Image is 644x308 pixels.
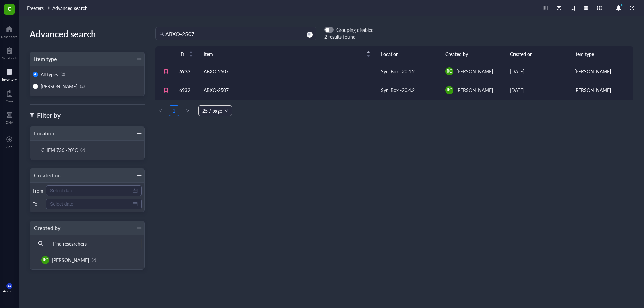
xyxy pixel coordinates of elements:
input: Select date [50,200,131,208]
span: CHEM 736 -20°C [41,147,78,153]
span: 25 / page [202,106,228,116]
span: [PERSON_NAME] [456,68,493,75]
div: Item type [30,54,57,64]
span: Item [204,50,362,58]
div: Created on [30,171,61,180]
td: ABXO-2507 [198,81,376,100]
div: Location [30,129,54,138]
th: ID [174,46,198,62]
div: Syn_Box -20.4.2 [381,68,415,75]
div: Grouping disabled [336,27,374,33]
li: Previous Page [155,105,166,116]
div: Syn_Box -20.4.2 [381,86,415,94]
div: DNA [6,120,13,124]
span: [PERSON_NAME] [456,87,493,94]
span: RC [43,257,48,263]
span: C [8,4,11,13]
span: left [159,109,163,113]
a: Advanced search [52,4,89,12]
span: Freezers [27,5,44,11]
div: (2) [80,147,85,153]
a: Freezers [27,4,51,12]
td: 6932 [174,81,198,100]
a: Core [6,88,13,103]
div: Core [6,99,13,103]
button: left [155,105,166,116]
div: Advanced search [30,27,145,41]
div: [DATE] [510,86,563,94]
div: Account [3,289,16,293]
span: RC [447,68,452,74]
div: [DATE] [510,68,563,75]
a: 1 [169,106,179,116]
span: AA [8,285,11,288]
div: Created by [30,223,60,233]
div: From [33,188,43,194]
li: Next Page [182,105,193,116]
div: (2) [61,72,65,77]
button: right [182,105,193,116]
div: 2 results found [324,33,374,40]
th: Item type [569,46,633,62]
th: Location [376,46,440,62]
div: Notebook [2,56,17,60]
td: [PERSON_NAME] [569,81,633,100]
div: Page Size [198,105,232,116]
a: DNA [6,110,13,124]
span: ID [179,50,185,58]
span: [PERSON_NAME] [41,83,77,90]
a: Inventory [2,67,17,81]
a: Dashboard [1,24,18,39]
th: Created on [504,46,569,62]
div: (2) [80,84,85,89]
div: (2) [92,257,96,263]
div: To [33,201,43,207]
td: [PERSON_NAME] [569,62,633,81]
td: ABXO-2507 [198,62,376,81]
span: [PERSON_NAME] [52,257,89,263]
a: Notebook [2,45,17,60]
div: Dashboard [1,35,18,39]
div: Inventory [2,77,17,81]
span: RC [447,87,452,93]
th: Created by [440,46,504,62]
span: All types [41,71,58,78]
li: 1 [169,105,179,116]
input: Select date [50,187,131,194]
div: Add [6,145,13,149]
th: Item [198,46,376,62]
td: 6933 [174,62,198,81]
span: right [185,109,190,113]
div: Filter by [37,111,61,120]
